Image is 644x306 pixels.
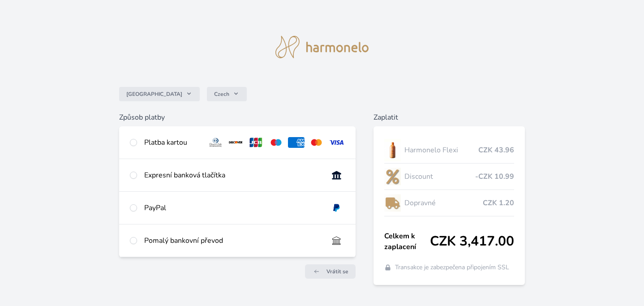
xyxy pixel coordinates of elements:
[475,171,514,182] span: -CZK 10.99
[308,137,325,148] img: mc.svg
[275,36,369,58] img: logo.svg
[268,137,284,148] img: maestro.svg
[404,171,475,182] span: Discount
[119,112,355,123] h6: Způsob platby
[288,137,305,148] img: amex.svg
[384,192,401,214] img: delivery-lo.png
[430,233,514,250] span: CZK 3,417.00
[119,87,200,101] button: [GEOGRAPHIC_DATA]
[144,235,321,246] div: Pomalý bankovní převod
[126,91,182,98] span: [GEOGRAPHIC_DATA]
[228,137,244,148] img: discover.svg
[305,264,356,279] a: Vrátit se
[404,198,482,208] span: Dopravné
[144,137,200,148] div: Platba kartou
[328,235,345,246] img: bankTransfer_IBAN.svg
[328,170,345,181] img: onlineBanking_CZ.svg
[326,268,348,275] span: Vrátit se
[144,170,321,181] div: Expresní banková tlačítka
[207,137,224,148] img: diners.svg
[207,87,247,101] button: Czech
[248,137,264,148] img: jcb.svg
[328,137,345,148] img: visa.svg
[328,203,345,213] img: paypal.svg
[478,145,514,155] span: CZK 43.96
[374,112,525,123] h6: Zaplatit
[144,203,321,213] div: PayPal
[214,91,229,98] span: Czech
[483,198,514,208] span: CZK 1.20
[384,165,401,188] img: discount-lo.png
[384,231,430,252] span: Celkem k zaplacení
[404,145,478,155] span: Harmonelo Flexi
[395,263,509,272] span: Transakce je zabezpečena připojením SSL
[384,139,401,161] img: CLEAN_FLEXI_se_stinem_x-hi_(1)-lo.jpg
